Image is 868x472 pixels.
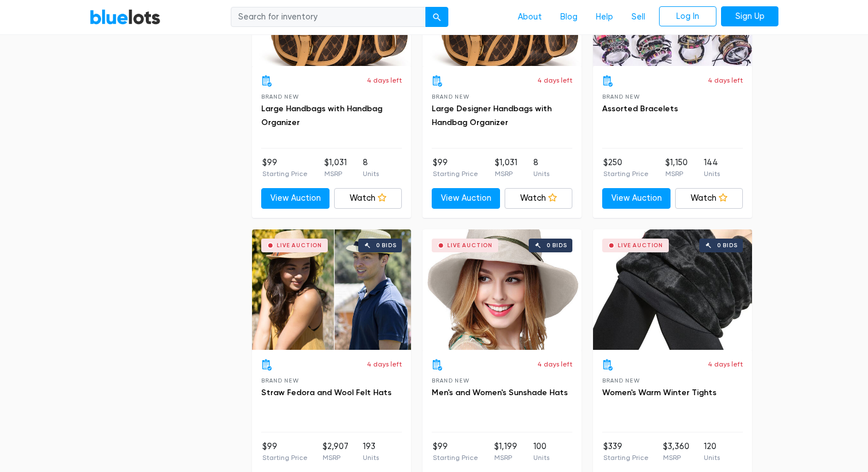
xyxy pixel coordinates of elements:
[231,7,426,28] input: Search for inventory
[367,75,402,85] p: 4 days left
[602,188,671,209] a: View Auction
[602,93,640,100] span: Brand New
[261,104,382,127] a: Large Handbags with Handbag Organizer
[363,453,379,463] p: Units
[262,453,308,463] p: Starting Price
[494,453,517,463] p: MSRP
[547,243,567,248] div: 0 bids
[708,75,743,85] p: 4 days left
[587,6,622,28] a: Help
[551,6,587,28] a: Blog
[593,229,752,350] a: Live Auction 0 bids
[252,229,411,350] a: Live Auction 0 bids
[602,377,640,384] span: Brand New
[433,453,478,463] p: Starting Price
[261,377,299,384] span: Brand New
[423,229,582,350] a: Live Auction 0 bids
[262,169,308,179] p: Starting Price
[603,440,649,463] li: $339
[704,169,720,179] p: Units
[622,6,654,28] a: Sell
[495,169,517,179] p: MSRP
[533,157,549,180] li: 8
[323,453,348,463] p: MSRP
[262,157,308,180] li: $99
[261,93,299,100] span: Brand New
[262,440,308,463] li: $99
[363,157,379,180] li: 8
[433,157,478,180] li: $99
[433,169,478,179] p: Starting Price
[495,157,517,180] li: $1,031
[533,453,549,463] p: Units
[367,359,402,369] p: 4 days left
[433,440,478,463] li: $99
[432,93,469,100] span: Brand New
[363,169,379,179] p: Units
[603,157,649,180] li: $250
[432,104,552,127] a: Large Designer Handbags with Handbag Organizer
[704,157,720,180] li: 144
[537,359,572,369] p: 4 days left
[618,243,663,248] div: Live Auction
[447,243,493,248] div: Live Auction
[277,243,322,248] div: Live Auction
[533,169,549,179] p: Units
[323,440,348,463] li: $2,907
[533,440,549,463] li: 100
[602,104,678,114] a: Assorted Bracelets
[704,453,720,463] p: Units
[324,169,347,179] p: MSRP
[432,377,469,384] span: Brand New
[334,188,402,209] a: Watch
[659,6,716,27] a: Log In
[603,453,649,463] p: Starting Price
[432,188,500,209] a: View Auction
[675,188,743,209] a: Watch
[509,6,551,28] a: About
[261,388,392,397] a: Straw Fedora and Wool Felt Hats
[537,75,572,85] p: 4 days left
[363,440,379,463] li: 193
[505,188,573,209] a: Watch
[704,440,720,463] li: 120
[665,169,688,179] p: MSRP
[708,359,743,369] p: 4 days left
[376,243,397,248] div: 0 bids
[494,440,517,463] li: $1,199
[663,440,689,463] li: $3,360
[665,157,688,180] li: $1,150
[717,243,738,248] div: 0 bids
[261,188,330,209] a: View Auction
[603,169,649,179] p: Starting Price
[324,157,347,180] li: $1,031
[90,9,161,25] a: BlueLots
[432,388,568,397] a: Men's and Women's Sunshade Hats
[721,6,778,27] a: Sign Up
[602,388,716,397] a: Women's Warm Winter Tights
[663,453,689,463] p: MSRP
